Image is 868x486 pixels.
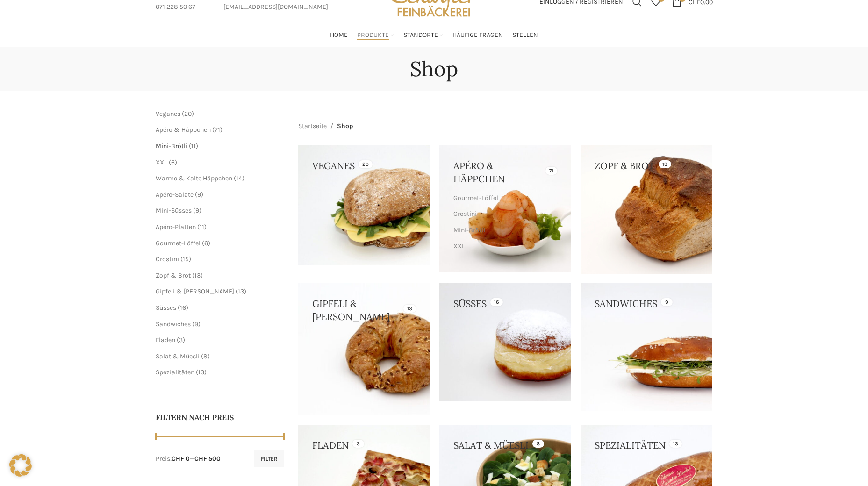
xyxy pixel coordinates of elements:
[171,158,175,166] span: 6
[156,126,211,134] a: Apéro & Häppchen
[330,26,348,44] a: Home
[156,158,167,166] a: XXL
[357,31,389,40] span: Produkte
[156,191,194,199] a: Apéro-Salate
[203,352,208,360] span: 8
[184,110,192,118] span: 20
[156,255,179,263] a: Crostini
[179,336,183,344] span: 3
[254,450,284,467] button: Filter
[194,272,201,279] span: 13
[194,455,221,463] span: CHF 500
[337,121,353,131] span: Shop
[195,207,199,214] span: 9
[194,320,198,328] span: 9
[410,57,458,81] h1: Shop
[156,142,187,150] a: Mini-Brötli
[453,254,555,270] a: Warme & Kalte Häppchen
[298,121,353,131] nav: Breadcrumb
[403,26,443,44] a: Standorte
[156,287,234,295] a: Gipfeli & [PERSON_NAME]
[156,454,221,464] div: Preis: —
[453,222,555,238] a: Mini-Brötli
[452,31,503,40] span: Häufige Fragen
[512,31,538,40] span: Stellen
[156,110,180,118] a: Veganes
[191,142,196,150] span: 11
[453,238,555,254] a: XXL
[357,26,394,44] a: Produkte
[198,368,204,376] span: 13
[156,320,191,328] a: Sandwiches
[172,455,190,463] span: CHF 0
[180,304,186,312] span: 16
[452,26,503,44] a: Häufige Fragen
[156,368,194,376] a: Spezialitäten
[151,26,717,44] div: Main navigation
[156,174,232,182] a: Warme & Kalte Häppchen
[156,352,200,360] a: Salat & Müesli
[156,223,196,231] a: Apéro-Platten
[453,190,555,206] a: Gourmet-Löffel
[156,304,176,312] a: Süsses
[215,126,220,134] span: 71
[453,206,555,222] a: Crostini
[200,223,204,231] span: 11
[236,174,242,182] span: 14
[197,191,201,199] span: 9
[238,287,244,295] span: 13
[156,239,201,247] a: Gourmet-Löffel
[298,121,327,131] a: Startseite
[330,31,348,40] span: Home
[204,239,208,247] span: 6
[156,207,192,214] a: Mini-Süsses
[156,336,175,344] a: Fladen
[156,412,285,422] h5: Filtern nach Preis
[403,31,438,40] span: Standorte
[183,255,189,263] span: 15
[156,272,191,279] a: Zopf & Brot
[512,26,538,44] a: Stellen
